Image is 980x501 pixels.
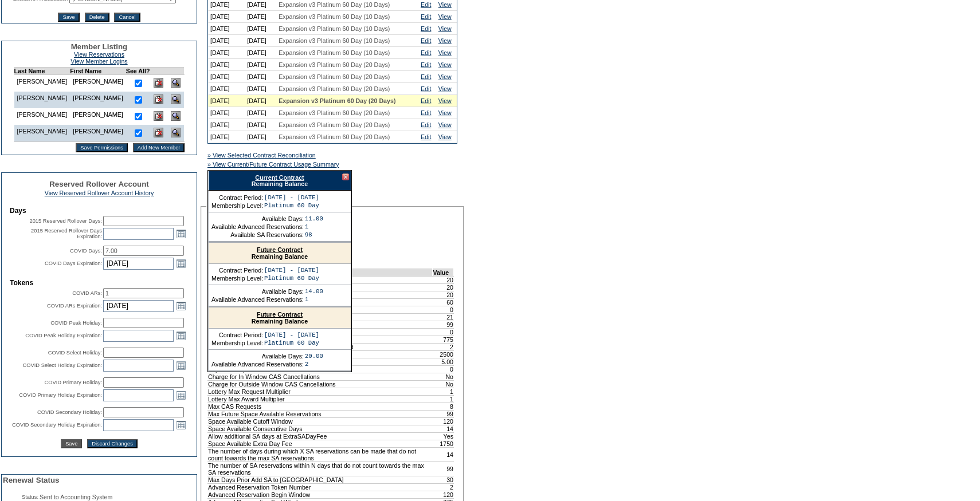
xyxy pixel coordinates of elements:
td: [PERSON_NAME] [70,125,126,142]
td: [DATE] [245,119,276,131]
span: Expansion v3 Platinum 60 Day (10 Days) [279,13,390,20]
label: COVID ARs Expiration: [47,303,102,309]
td: Membership Level: [211,340,263,346]
td: Available SA Reservations: [211,231,304,238]
td: [PERSON_NAME] [14,92,70,108]
td: [PERSON_NAME] [14,75,70,92]
td: Max Days Prior Add SA to [GEOGRAPHIC_DATA] [208,476,433,483]
img: Delete [154,128,163,137]
label: COVID Secondary Holiday Expiration: [12,422,102,428]
a: Open the calendar popup. [175,389,187,401]
td: [DATE] [245,23,276,35]
a: Edit [421,1,431,8]
a: View [438,25,452,32]
a: Edit [421,37,431,44]
a: View Member Logins [70,58,127,65]
span: Expansion v3 Platinum 60 Day (20 Days) [279,121,390,128]
td: Advanced Reservation Begin Window [208,491,433,498]
td: [DATE] - [DATE] [264,194,319,201]
a: Open the calendar popup. [175,419,187,431]
td: [DATE] [208,131,245,143]
td: 99 [433,461,454,476]
td: Advanced Reservation Token Number [208,483,433,491]
label: COVID Select Holiday Expiration: [23,362,102,368]
td: 14 [433,447,454,461]
span: Expansion v3 Platinum 60 Day (20 Days) [279,133,390,140]
a: View [438,109,452,116]
a: Edit [421,97,431,104]
td: [DATE] [245,107,276,119]
td: Days [10,207,189,215]
td: 1 [433,395,454,403]
td: 1750 [433,440,454,447]
td: Max CAS Requests [208,403,433,410]
td: [PERSON_NAME] [70,75,126,92]
div: Remaining Balance [208,171,351,191]
td: [DATE] [208,47,245,59]
a: Edit [421,49,431,56]
input: Cancel [114,13,140,22]
td: [DATE] [245,11,276,23]
span: Expansion v3 Platinum 60 Day (20 Days) [279,85,390,92]
a: Edit [421,85,431,92]
a: View Reservations [74,51,124,58]
td: [DATE] [208,11,245,23]
td: [DATE] [208,71,245,83]
td: Available Advanced Reservations: [211,296,304,303]
td: 98 [305,231,323,238]
label: COVID Days: [70,248,102,254]
label: COVID ARs: [72,290,102,296]
td: 20 [433,283,454,291]
td: 11.00 [305,215,323,222]
td: 120 [433,491,454,498]
label: COVID Secondary Holiday: [37,409,102,415]
td: 14 [433,425,454,432]
td: [DATE] [245,35,276,47]
td: Available Advanced Reservations: [211,361,304,368]
td: Membership Level: [211,202,263,209]
td: 0 [433,365,454,373]
div: Remaining Balance [209,243,351,264]
img: View Dashboard [171,128,181,137]
label: COVID Primary Holiday: [44,380,102,385]
a: Edit [421,73,431,80]
span: Expansion v3 Platinum 60 Day (10 Days) [279,1,390,8]
span: Expansion v3 Platinum 60 Day (10 Days) [279,49,390,56]
img: Delete [154,94,163,104]
td: [DATE] [245,59,276,71]
td: [DATE] [208,119,245,131]
td: Platinum 60 Day [264,340,319,346]
td: See All? [126,68,150,75]
label: 2015 Reserved Rollover Days: [29,218,102,224]
input: Delete [85,13,109,22]
td: Platinum 60 Day [264,275,319,282]
td: [DATE] [245,71,276,83]
input: Save [58,13,79,22]
td: [DATE] [208,107,245,119]
td: No [433,373,454,380]
td: [DATE] [245,47,276,59]
label: COVID Peak Holiday Expiration: [25,333,102,338]
td: 14.00 [305,288,323,295]
td: [DATE] [245,131,276,143]
a: Current Contract [255,174,304,181]
a: View [438,85,452,92]
td: Available Days: [211,215,304,222]
div: Remaining Balance [209,307,351,329]
td: 1 [305,223,323,230]
span: Renewal Status [3,476,60,484]
a: View [438,121,452,128]
a: Edit [421,61,431,68]
td: [PERSON_NAME] [14,125,70,142]
img: Delete [154,78,163,88]
input: Save Permissions [76,143,128,152]
td: [PERSON_NAME] [14,108,70,125]
a: Edit [421,13,431,20]
td: 5.00 [433,358,454,365]
a: » View Current/Future Contract Usage Summary [207,161,339,168]
td: 20 [433,291,454,298]
td: [DATE] - [DATE] [264,332,319,338]
td: 775 [433,336,454,343]
a: Open the calendar popup. [175,359,187,372]
td: [DATE] [208,23,245,35]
